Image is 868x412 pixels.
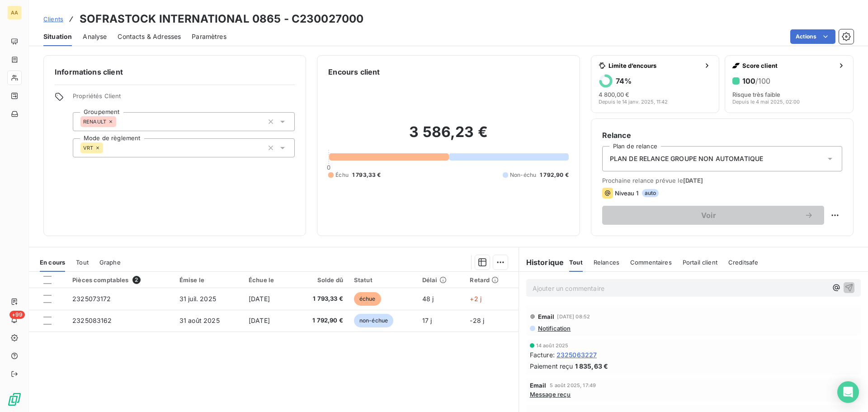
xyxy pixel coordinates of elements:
[132,276,141,284] span: 2
[298,276,343,284] div: Solde dû
[599,91,629,98] span: 4 800,00 €
[73,92,295,105] span: Propriétés Client
[540,171,569,179] span: 1 792,90 €
[328,66,380,77] h6: Encours client
[537,325,571,332] span: Notification
[354,292,381,306] span: échue
[610,154,764,163] span: PLAN DE RELANCE GROUPE NON AUTOMATIQUE
[298,316,343,325] span: 1 792,90 €
[249,295,270,303] span: [DATE]
[422,295,434,303] span: 48 j
[725,55,854,113] button: Score client100/100Risque très faibleDepuis le 4 mai 2025, 02:00
[179,295,216,303] span: 31 juil. 2025
[7,392,22,407] img: Logo LeanPay
[83,32,107,41] span: Analyse
[352,171,381,179] span: 1 793,33 €
[328,123,568,150] h2: 3 586,23 €
[80,11,363,27] h3: SOFRASTOCK INTERNATIONAL 0865 - C230027000
[9,311,25,319] span: +99
[335,171,349,179] span: Échu
[470,276,513,284] div: Retard
[602,177,842,184] span: Prochaine relance prévue le
[728,259,759,266] span: Creditsafe
[837,381,859,403] div: Open Intercom Messenger
[55,66,295,77] h6: Informations client
[118,32,181,41] span: Contacts & Adresses
[602,206,824,225] button: Voir
[530,391,571,398] span: Message reçu
[76,259,89,266] span: Tout
[422,317,432,324] span: 17 j
[43,15,63,23] span: Clients
[557,350,597,360] span: 2325063227
[557,314,590,319] span: [DATE] 08:52
[616,76,632,85] h6: 74 %
[602,130,842,141] h6: Relance
[470,317,484,324] span: -28 j
[594,259,619,266] span: Relances
[249,276,287,284] div: Échue le
[43,14,63,24] a: Clients
[43,32,72,41] span: Situation
[179,317,220,324] span: 31 août 2025
[422,276,459,284] div: Délai
[470,295,481,303] span: +2 j
[550,383,596,388] span: 5 août 2025, 17:49
[790,29,835,44] button: Actions
[575,361,609,371] span: 1 835,63 €
[683,259,717,266] span: Portail client
[591,55,720,113] button: Limite d’encours74%4 800,00 €Depuis le 14 janv. 2025, 11:42
[510,171,536,179] span: Non-échu
[642,189,659,197] span: auto
[249,317,270,324] span: [DATE]
[179,276,238,284] div: Émise le
[192,32,226,41] span: Paramètres
[742,76,770,85] h6: 100
[613,212,804,219] span: Voir
[327,164,330,171] span: 0
[683,177,703,184] span: [DATE]
[354,314,393,327] span: non-échue
[609,62,700,69] span: Limite d’encours
[40,259,65,266] span: En cours
[116,118,123,126] input: Ajouter une valeur
[530,350,555,360] span: Facture :
[7,5,22,20] div: AA
[732,99,800,104] span: Depuis le 4 mai 2025, 02:00
[72,295,111,303] span: 2325073172
[72,317,112,324] span: 2325083162
[742,62,834,69] span: Score client
[755,76,770,85] span: /100
[83,145,93,151] span: VRT
[298,294,343,303] span: 1 793,33 €
[569,259,583,266] span: Tout
[538,313,555,320] span: Email
[630,259,672,266] span: Commentaires
[519,257,564,268] h6: Historique
[732,91,780,98] span: Risque très faible
[536,343,569,348] span: 14 août 2025
[103,144,110,152] input: Ajouter une valeur
[99,259,121,266] span: Graphe
[530,361,573,371] span: Paiement reçu
[354,276,411,284] div: Statut
[615,189,638,197] span: Niveau 1
[83,119,106,124] span: RENAULT
[530,382,547,389] span: Email
[72,276,169,284] div: Pièces comptables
